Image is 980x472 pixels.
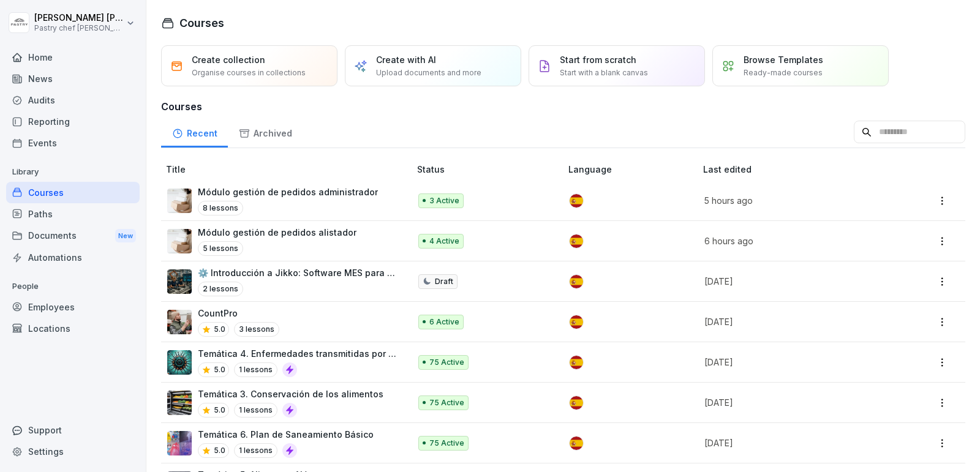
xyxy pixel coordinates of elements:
[167,269,192,294] img: txp9jo0aqkvplb2936hgnpad.png
[6,89,140,111] a: Audits
[570,234,583,248] img: es.svg
[6,441,140,462] a: Settings
[704,436,884,449] p: [DATE]
[167,431,192,455] img: mhb727d105t9k4tb0y7eu9rv.png
[570,396,583,410] img: es.svg
[198,185,378,198] p: Módulo gestión de pedidos administrador
[167,391,192,415] img: ob1temx17qa248jtpkauy3pv.png
[192,67,306,78] p: Organise courses in collections
[192,53,265,66] p: Create collection
[198,307,279,320] p: CountPro
[6,225,140,247] div: Documents
[6,225,140,247] a: DocumentsNew
[214,445,225,456] p: 5.0
[704,315,884,328] p: [DATE]
[6,47,140,68] a: Home
[6,203,140,225] a: Paths
[198,241,243,256] p: 5 lessons
[435,276,453,287] p: Draft
[198,388,383,400] p: Temática 3. Conservación de los alimentos
[198,347,398,360] p: Temática 4. Enfermedades transmitidas por alimentos ETA'S
[429,317,459,328] p: 6 Active
[161,99,965,114] h3: Courses
[570,356,583,369] img: es.svg
[234,403,277,418] p: 1 lessons
[214,405,225,416] p: 5.0
[560,53,636,66] p: Start from scratch
[744,67,823,78] p: Ready-made courses
[570,275,583,288] img: es.svg
[703,163,899,176] p: Last edited
[34,13,124,23] p: [PERSON_NAME] [PERSON_NAME]
[167,350,192,375] img: frq77ysdix3y9as6qvhv4ihg.png
[429,397,464,408] p: 75 Active
[704,275,884,288] p: [DATE]
[167,229,192,253] img: iaen9j96uzhvjmkazu9yscya.png
[161,116,228,148] a: Recent
[167,189,192,213] img: iaen9j96uzhvjmkazu9yscya.png
[429,438,464,449] p: 75 Active
[6,111,140,132] a: Reporting
[429,236,459,247] p: 4 Active
[6,419,140,441] div: Support
[570,315,583,329] img: es.svg
[234,362,277,377] p: 1 lessons
[6,68,140,89] a: News
[228,116,303,148] a: Archived
[34,24,124,32] p: Pastry chef [PERSON_NAME] y Cocina gourmet
[6,296,140,318] a: Employees
[198,428,374,441] p: Temática 6. Plan de Saneamiento Básico
[198,266,398,279] p: ⚙️ Introducción a Jikko: Software MES para Producción
[429,195,459,206] p: 3 Active
[214,364,225,375] p: 5.0
[560,67,648,78] p: Start with a blank canvas
[6,277,140,296] p: People
[166,163,412,176] p: Title
[234,443,277,458] p: 1 lessons
[417,163,563,176] p: Status
[198,282,243,296] p: 2 lessons
[704,396,884,409] p: [DATE]
[167,310,192,334] img: nanuqyb3jmpxevmk16xmqivn.png
[198,226,356,239] p: Módulo gestión de pedidos alistador
[704,194,884,207] p: 5 hours ago
[179,15,224,31] h1: Courses
[568,163,698,176] p: Language
[115,229,136,243] div: New
[6,247,140,268] a: Automations
[234,322,279,337] p: 3 lessons
[6,318,140,339] a: Locations
[570,194,583,208] img: es.svg
[704,356,884,369] p: [DATE]
[570,436,583,450] img: es.svg
[429,357,464,368] p: 75 Active
[376,67,481,78] p: Upload documents and more
[6,132,140,154] a: Events
[6,162,140,182] p: Library
[198,201,243,215] p: 8 lessons
[704,234,884,247] p: 6 hours ago
[214,324,225,335] p: 5.0
[6,182,140,203] a: Courses
[376,53,436,66] p: Create with AI
[744,53,823,66] p: Browse Templates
